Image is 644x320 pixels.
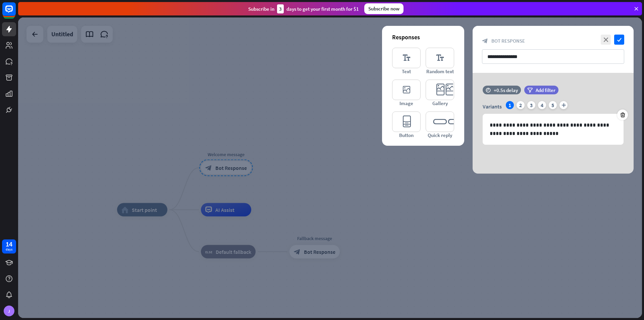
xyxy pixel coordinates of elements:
i: close [601,35,611,45]
div: 2 [517,101,525,109]
div: 4 [538,101,546,109]
span: Bot Response [491,38,525,44]
div: 3 [527,101,535,109]
div: J [4,306,14,316]
span: Variants [483,103,502,110]
div: days [6,247,12,252]
div: Subscribe now [364,3,404,14]
i: time [486,88,491,92]
button: Open LiveChat chat widget [5,3,25,23]
i: block_bot_response [482,38,488,44]
div: 3 [277,4,284,13]
div: +0.5s delay [494,87,518,93]
i: check [614,35,624,45]
div: 5 [549,101,557,109]
i: plus [559,101,568,109]
div: 14 [6,241,12,247]
div: Subscribe in days to get your first month for $1 [248,4,359,13]
i: filter [527,88,533,93]
a: 14 days [2,239,16,254]
div: 1 [506,101,514,109]
span: Add filter [536,87,555,93]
